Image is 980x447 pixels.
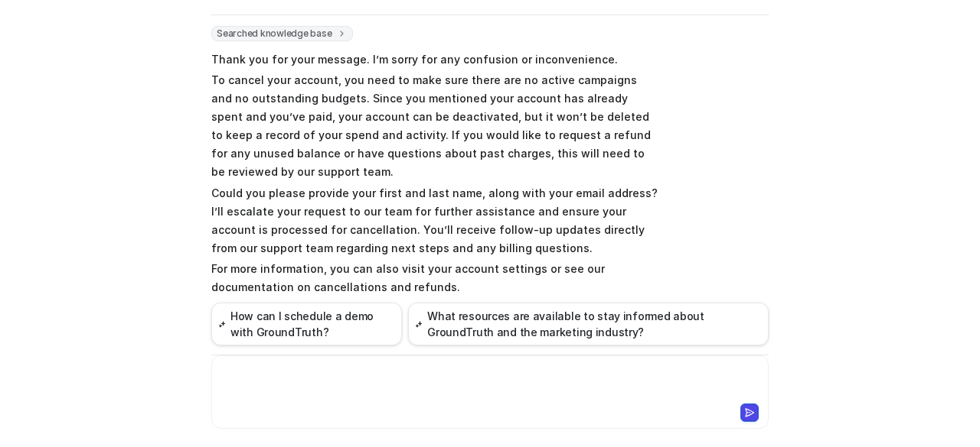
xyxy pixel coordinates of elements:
[211,260,659,296] p: For more information, you can also visit your account settings or see our documentation on cancel...
[211,50,659,69] p: Thank you for your message. I’m sorry for any confusion or inconvenience.
[211,71,659,181] p: To cancel your account, you need to make sure there are no active campaigns and no outstanding bu...
[211,184,659,258] p: Could you please provide your first and last name, along with your email address? I’ll escalate y...
[211,303,402,345] button: How can I schedule a demo with GroundTruth?
[408,303,769,345] button: What resources are available to stay informed about GroundTruth and the marketing industry?
[211,26,353,41] span: Searched knowledge base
